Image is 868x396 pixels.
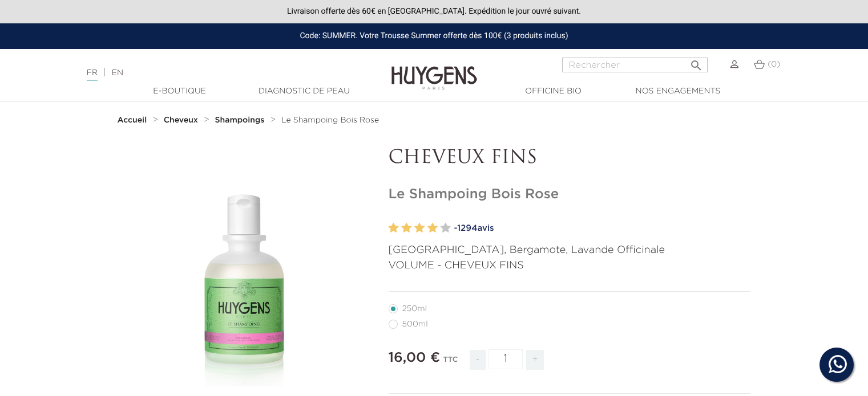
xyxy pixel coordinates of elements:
strong: Shampoings [215,116,265,124]
a: EN [112,69,123,77]
label: 250ml [389,304,441,313]
a: -1294avis [454,220,751,237]
strong: Cheveux [164,116,198,124]
label: 5 [441,220,451,236]
a: E-Boutique [123,85,237,97]
img: Huygens [391,48,477,92]
input: Quantité [488,349,523,369]
button:  [686,54,706,70]
a: Shampoings [215,116,268,125]
label: 1 [389,220,399,236]
label: 2 [401,220,411,236]
div: TTC [443,348,458,378]
a: Nos engagements [621,85,735,97]
a: Le Shampoing Bois Rose [281,116,379,125]
a: FR [87,69,98,81]
label: 4 [427,220,438,236]
span: - [470,350,486,370]
h1: Le Shampoing Bois Rose [389,186,751,203]
p: CHEVEUX FINS [389,148,751,169]
span: + [526,350,544,370]
input: Rechercher [562,58,708,72]
label: 3 [414,220,425,236]
span: 1294 [457,224,477,232]
a: Diagnostic de peau [247,85,361,97]
p: [GEOGRAPHIC_DATA], Bergamote, Lavande Officinale [389,243,751,258]
a: Officine Bio [496,85,611,97]
span: 16,00 € [389,351,440,365]
a: Accueil [118,116,150,125]
strong: Accueil [118,116,147,124]
label: 500ml [389,320,442,329]
div: | [81,66,353,80]
a: Cheveux [164,116,201,125]
i:  [689,55,703,69]
span: Le Shampoing Bois Rose [281,116,379,124]
span: (0) [768,60,780,68]
p: VOLUME - CHEVEUX FINS [389,258,751,273]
